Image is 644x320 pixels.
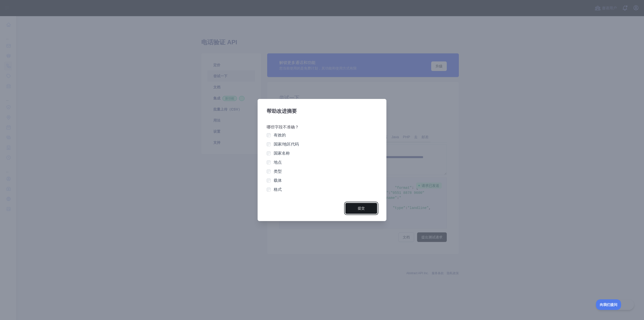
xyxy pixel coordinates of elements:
[274,187,282,192] font: 格式
[267,108,297,114] font: 帮助改进摘要
[274,160,282,164] font: 地点
[358,206,365,210] font: 提交
[345,203,377,214] button: 提交
[274,151,290,155] font: 国家名称
[274,169,282,173] font: 类型
[274,178,282,183] font: 载体
[274,142,299,146] font: 国家/地区代码
[596,299,634,310] iframe: 切换客户支持
[267,125,299,129] font: 哪些字段不准确？
[274,133,286,137] font: 有效的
